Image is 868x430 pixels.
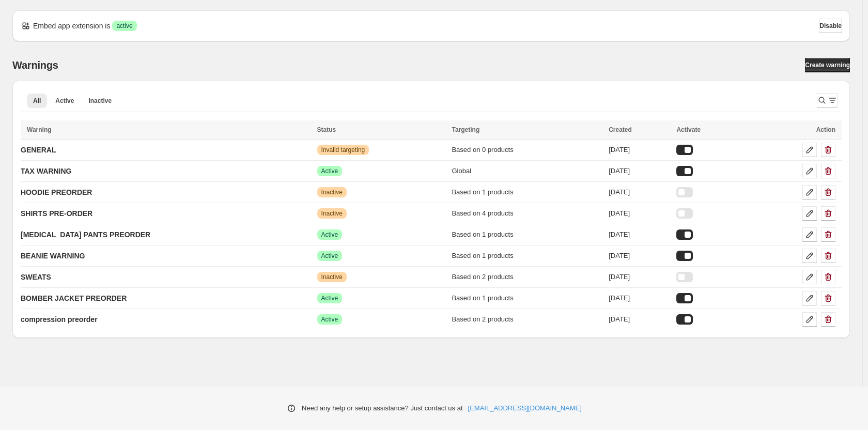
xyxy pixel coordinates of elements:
span: Status [317,126,336,133]
div: [DATE] [609,208,670,219]
span: Disable [819,22,842,30]
div: [DATE] [609,166,670,176]
a: compression preorder [21,311,98,328]
h2: Warnings [12,59,58,71]
span: Active [321,252,338,260]
p: TAX WARNING [21,166,72,176]
p: SHIRTS PRE-ORDER [21,208,92,219]
a: GENERAL [21,142,56,158]
span: Inactive [88,97,112,105]
button: Disable [819,19,842,33]
div: [DATE] [609,293,670,303]
span: Active [55,97,74,105]
span: active [116,22,132,30]
span: Active [321,315,338,324]
div: Based on 2 products [452,272,602,282]
a: TAX WARNING [21,163,72,179]
span: Active [321,167,338,175]
p: GENERAL [21,145,56,155]
div: [DATE] [609,251,670,261]
p: compression preorder [21,314,98,325]
span: Invalid targeting [321,146,365,154]
div: Based on 1 products [452,229,602,240]
span: Inactive [321,209,343,218]
div: [DATE] [609,314,670,325]
a: SWEATS [21,269,51,285]
div: Based on 1 products [452,293,602,303]
div: Based on 1 products [452,251,602,261]
span: Created [609,126,632,133]
p: [MEDICAL_DATA] PANTS PREORDER [21,229,150,240]
span: Warning [27,126,52,133]
p: SWEATS [21,272,51,282]
p: HOODIE PREORDER [21,187,92,197]
p: Embed app extension is [33,21,110,31]
div: Based on 2 products [452,314,602,325]
span: Active [321,231,338,239]
a: HOODIE PREORDER [21,184,92,201]
button: Search and filter results [817,93,838,108]
span: Action [816,126,835,133]
span: Inactive [321,273,343,281]
a: SHIRTS PRE-ORDER [21,205,92,222]
a: [MEDICAL_DATA] PANTS PREORDER [21,226,150,243]
div: Based on 1 products [452,187,602,197]
a: Create warning [805,58,850,72]
div: Global [452,166,602,176]
span: Inactive [321,188,343,196]
p: BEANIE WARNING [21,251,85,261]
p: BOMBER JACKET PREORDER [21,293,127,303]
a: BEANIE WARNING [21,248,85,264]
div: [DATE] [609,229,670,240]
div: [DATE] [609,145,670,155]
div: Based on 0 products [452,145,602,155]
div: [DATE] [609,272,670,282]
span: All [33,97,41,105]
div: [DATE] [609,187,670,197]
div: Based on 4 products [452,208,602,219]
span: Create warning [805,61,850,69]
span: Active [321,294,338,302]
a: BOMBER JACKET PREORDER [21,290,127,306]
span: Activate [676,126,701,133]
a: [EMAIL_ADDRESS][DOMAIN_NAME] [468,403,582,413]
span: Targeting [452,126,479,133]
